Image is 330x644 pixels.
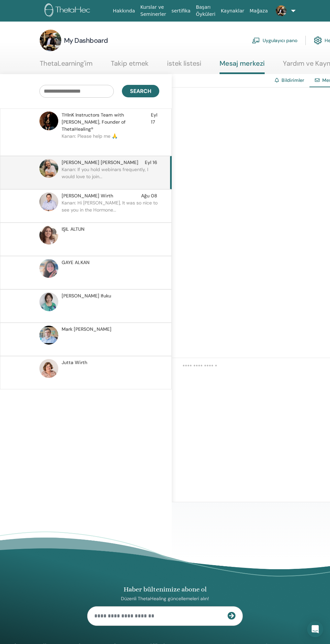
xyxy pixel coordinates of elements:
[40,59,93,72] a: ThetaLearning'im
[62,133,159,153] p: Kanan: Please help me 🙏
[62,199,159,220] p: Kanan: Hi [PERSON_NAME], It was so nice to see you in the Hormone...
[62,159,138,166] span: [PERSON_NAME] [PERSON_NAME]
[62,192,113,199] span: [PERSON_NAME] Wirth
[62,292,111,299] span: [PERSON_NAME] Ifuku
[39,292,58,311] img: default.jpg
[87,585,243,593] h4: Haber bültenimize abone ol
[220,59,265,74] a: Mesaj merkezi
[141,192,157,199] span: Ağu 08
[39,159,58,178] img: default.jpg
[252,33,297,48] a: Uygulayıcı pano
[40,30,61,51] img: default.jpg
[130,88,151,95] span: Search
[62,111,151,133] span: THInK Instructors Team with [PERSON_NAME], Founder of ThetaHealing®
[62,259,90,266] span: GAYE ALKAN
[111,59,148,72] a: Takip etmek
[145,159,157,166] span: Eyl 16
[110,5,138,17] a: Hakkında
[62,166,159,186] p: Kanan: If you hold webinars frequently, I would love to join...
[39,192,58,211] img: default.jpg
[282,77,304,83] a: Bildirimler
[276,5,287,16] img: default.jpg
[62,359,87,366] span: Jutta Wirth
[307,621,323,637] div: Open Intercom Messenger
[122,85,159,97] button: Search
[193,1,218,21] a: Başarı Öyküleri
[39,111,58,130] img: default.jpg
[169,5,193,17] a: sertifika
[314,35,322,46] img: cog.svg
[64,36,108,45] h3: My Dashboard
[39,359,58,378] img: default.jpg
[247,5,270,17] a: Mağaza
[87,595,243,602] p: Düzenli ThetaHealing güncellemeleri alın!
[62,326,111,333] span: Mark [PERSON_NAME]
[138,1,169,21] a: Kurslar ve Seminerler
[39,259,58,278] img: default.jpg
[252,37,260,43] img: chalkboard-teacher.svg
[39,226,58,245] img: default.jpg
[151,111,157,133] span: Eyl 17
[218,5,247,17] a: Kaynaklar
[167,59,201,72] a: istek listesi
[44,3,107,19] img: logo.png
[62,226,85,233] span: IŞIL ALTUN
[39,326,58,345] img: default.jpg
